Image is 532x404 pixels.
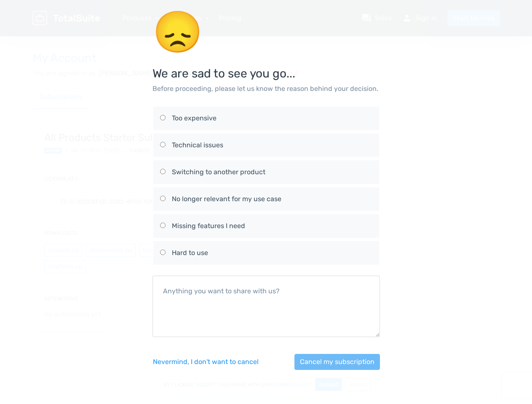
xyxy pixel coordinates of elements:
button: Cancel my subscription [294,354,380,370]
input: Technical issues Technical issues [160,142,166,147]
span: 😞 [152,8,203,56]
label: Hard to use [160,241,372,265]
label: Missing features I need [160,214,372,238]
div: No longer relevant for my use case [172,194,372,204]
input: Missing features I need Missing features I need [160,223,166,228]
p: Before proceeding, please let us know the reason behind your decision. [152,84,380,94]
div: Technical issues [172,140,372,150]
label: Too expensive [160,106,372,130]
h3: We are sad to see you go... [152,10,380,80]
label: Switching to another product [160,160,372,184]
button: Nevermind, I don't want to cancel [152,354,259,370]
label: No longer relevant for my use case [160,187,372,211]
div: Too expensive [172,113,372,123]
input: Too expensive Too expensive [160,115,166,120]
div: Missing features I need [172,221,372,231]
label: Technical issues [160,133,372,157]
div: Switching to another product [172,167,372,177]
input: Hard to use Hard to use [160,250,166,255]
input: Switching to another product Switching to another product [160,169,166,174]
div: Hard to use [172,248,372,258]
input: No longer relevant for my use case No longer relevant for my use case [160,196,166,201]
